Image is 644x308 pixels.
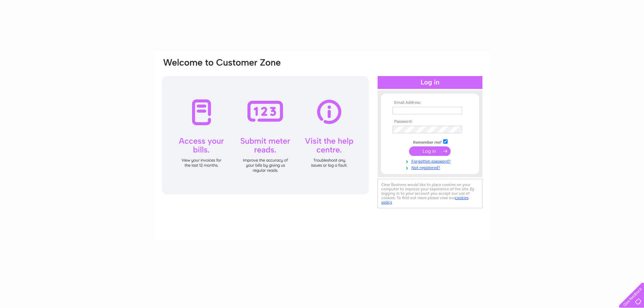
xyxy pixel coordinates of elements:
a: Forgotten password? [392,158,469,164]
input: Submit [409,146,451,156]
th: Email Address: [391,100,469,105]
th: Password: [391,119,469,124]
div: Clear Business would like to place cookies on your computer to improve your experience of the sit... [378,179,482,208]
a: cookies policy [381,195,469,205]
a: Not registered? [392,164,469,170]
td: Remember me? [391,138,469,145]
